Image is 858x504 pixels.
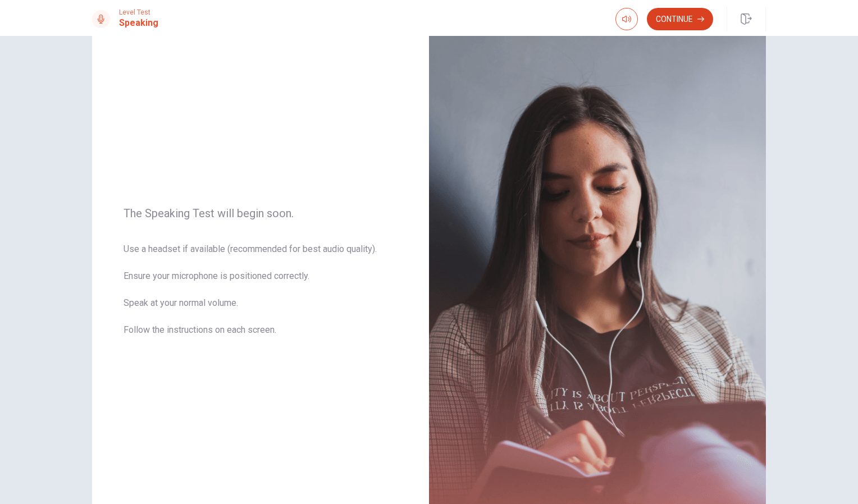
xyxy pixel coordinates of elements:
span: Use a headset if available (recommended for best audio quality). Ensure your microphone is positi... [124,242,398,350]
h1: Speaking [119,16,158,30]
span: The Speaking Test will begin soon. [124,207,398,220]
button: Continue [647,8,713,30]
span: Level Test [119,8,158,16]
